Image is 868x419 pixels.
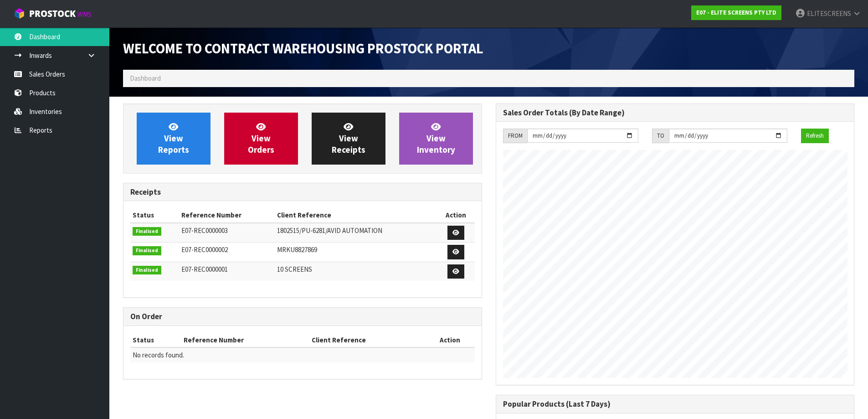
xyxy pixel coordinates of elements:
span: Dashboard [130,74,161,83]
span: E07-REC0000002 [181,245,228,254]
th: Reference Number [179,208,275,222]
th: Action [437,208,474,222]
strong: E07 - ELITE SCREENS PTY LTD [696,9,776,16]
span: Welcome to Contract Warehousing ProStock Portal [123,40,483,57]
span: MRKU8827869 [277,245,317,254]
span: Finalised [133,246,161,255]
th: Status [130,208,179,222]
a: ViewInventory [399,113,473,165]
h3: Receipts [130,188,475,197]
img: cube-alt.png [14,8,25,19]
a: ViewReports [137,113,211,165]
span: E07-REC0000003 [181,226,228,235]
th: Action [425,333,475,347]
span: View Orders [248,121,274,155]
span: 1802515/PU-6281/AVID AUTOMATION [277,226,382,235]
span: Finalised [133,266,161,275]
button: Refresh [801,129,829,143]
span: ELITESCREENS [807,9,851,18]
div: TO [652,129,669,143]
span: View Receipts [332,121,365,155]
span: 10 SCREENS [277,265,312,274]
th: Client Reference [275,208,437,222]
span: View Inventory [417,121,455,155]
a: ViewOrders [224,113,298,165]
span: ProStock [29,8,76,20]
th: Status [130,333,181,347]
th: Client Reference [309,333,425,347]
a: ViewReceipts [312,113,385,165]
small: WMS [77,10,92,19]
h3: On Order [130,312,475,321]
div: FROM [503,129,527,143]
th: Reference Number [181,333,309,347]
span: E07-REC0000001 [181,265,228,274]
span: Finalised [133,227,161,236]
span: View Reports [158,121,189,155]
td: No records found. [130,347,475,362]
h3: Sales Order Totals (By Date Range) [503,109,847,117]
h3: Popular Products (Last 7 Days) [503,400,847,409]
